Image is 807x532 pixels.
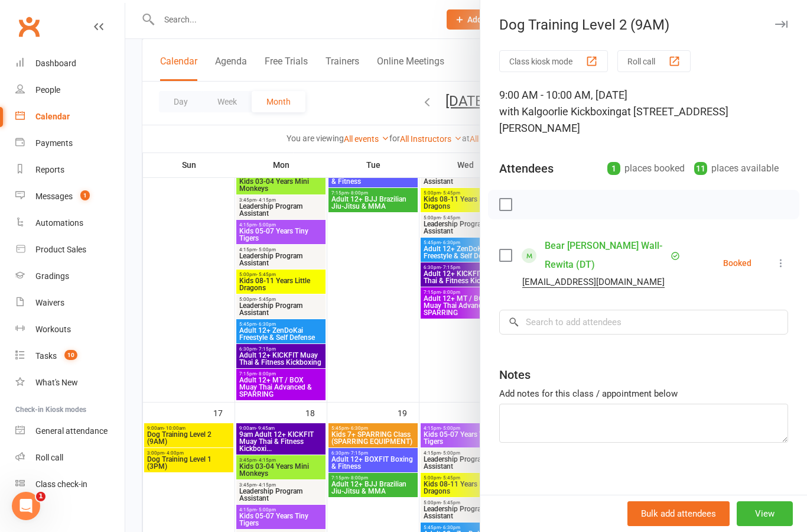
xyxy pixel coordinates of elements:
[35,271,69,281] div: Gradings
[35,426,108,436] div: General attendance
[15,263,125,290] a: Gradings
[12,492,40,520] iframe: Intercom live chat
[499,160,554,177] div: Attendees
[15,418,125,445] a: General attendance kiosk mode
[499,50,608,72] button: Class kiosk mode
[14,12,44,41] a: Clubworx
[694,160,779,177] div: places available
[15,369,125,396] a: What's New
[35,85,60,95] div: People
[35,298,64,307] div: Waivers
[617,50,691,72] button: Roll call
[36,492,45,501] span: 1
[607,162,620,175] div: 1
[480,17,807,33] div: Dog Training Level 2 (9AM)
[499,310,788,335] input: Search to add attendees
[15,157,125,183] a: Reports
[737,501,793,526] button: View
[35,138,73,148] div: Payments
[35,192,73,201] div: Messages
[35,479,87,489] div: Class check-in
[35,245,86,254] div: Product Sales
[64,350,77,360] span: 10
[15,77,125,103] a: People
[15,103,125,130] a: Calendar
[15,210,125,236] a: Automations
[15,130,125,157] a: Payments
[545,236,668,274] a: Bear [PERSON_NAME] Wall-Rewita (DT)
[627,501,730,526] button: Bulk add attendees
[499,105,621,118] span: with Kalgoorlie Kickboxing
[499,87,788,137] div: 9:00 AM - 10:00 AM, [DATE]
[15,290,125,316] a: Waivers
[35,378,78,387] div: What's New
[499,387,788,401] div: Add notes for this class / appointment below
[15,183,125,210] a: Messages 1
[15,343,125,369] a: Tasks 10
[694,162,707,175] div: 11
[15,445,125,471] a: Roll call
[35,453,63,462] div: Roll call
[723,259,751,267] div: Booked
[15,471,125,498] a: Class kiosk mode
[35,351,57,361] div: Tasks
[35,59,76,68] div: Dashboard
[499,366,531,383] div: Notes
[15,236,125,263] a: Product Sales
[80,190,90,200] span: 1
[35,165,64,174] div: Reports
[15,50,125,77] a: Dashboard
[35,325,71,334] div: Workouts
[35,112,70,121] div: Calendar
[607,160,685,177] div: places booked
[35,218,83,228] div: Automations
[15,316,125,343] a: Workouts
